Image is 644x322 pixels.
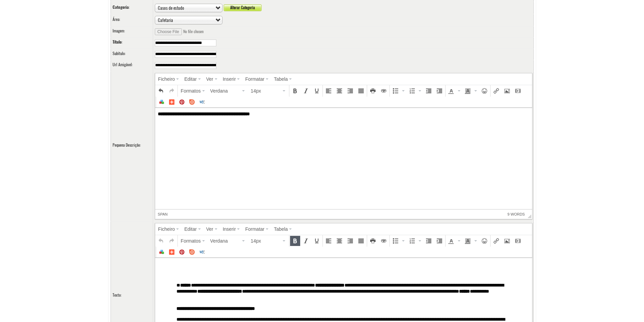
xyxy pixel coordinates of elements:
div: Bold [290,86,300,96]
div: Emoticons [479,236,490,246]
div: Underline [312,86,322,96]
div: Insert Issuu [187,97,197,107]
td: : [111,2,153,14]
div: Print [368,236,378,246]
div: Font Sizes [248,86,288,96]
label: Subítulo [113,51,125,56]
div: Font Family [208,236,248,246]
span: Editar [184,226,197,232]
span: Formatar [245,76,264,82]
div: Align right [345,236,355,246]
span: Alterar Categoria [223,4,255,11]
div: Undo [156,86,166,96]
div: Text color [446,86,462,96]
span: Ficheiro [158,226,175,232]
div: Insert Component [157,97,166,107]
div: span [158,212,168,216]
span: Verdana [210,88,241,94]
span: Editar [184,76,197,82]
div: Emoticons [479,86,490,96]
div: Text color [446,236,462,246]
div: Redo [167,236,177,246]
td: : [111,60,153,71]
div: Increase indent [434,236,445,246]
div: Insert/edit media [513,86,523,96]
div: Insert/edit image [502,86,512,96]
div: Redo [167,86,177,96]
span: Ver [206,226,213,232]
div: Justify [356,236,366,246]
label: Título [113,39,122,45]
span: Formatos [181,88,201,94]
iframe: To enrich screen reader interactions, please activate Accessibility in Grammarly extension settings [155,108,532,209]
span: Ver [206,76,213,82]
td: : [111,71,153,221]
div: Insert/edit link [491,86,501,96]
div: Bold [290,236,300,246]
span: 14px [251,238,281,244]
div: Align right [345,86,355,96]
div: Insert/edit link [491,236,501,246]
span: Formatar [245,226,264,232]
label: Imagem [113,28,124,34]
div: Preview [379,236,389,246]
label: Área [113,17,119,22]
span: 9 words [507,209,525,219]
div: Italic [301,86,311,96]
div: Preview [379,86,389,96]
div: Insert Component [157,247,166,257]
span: Tabela [274,76,288,82]
div: Align left [324,86,334,96]
div: Justify [356,86,366,96]
div: Bullet list [390,236,406,246]
div: W3C Validator [197,97,207,107]
div: Bullet list [390,86,406,96]
div: Insert Addthis [167,247,176,257]
span: Casos de estudo [158,4,213,12]
span: Formatos [181,238,201,244]
label: Texto [113,292,121,298]
div: Undo [156,236,166,246]
div: Align center [334,236,344,246]
label: Pequena Descrição [113,142,140,148]
div: Insert Pinterest [177,247,187,257]
div: Italic [301,236,311,246]
td: : [111,49,153,60]
span: Tabela [274,226,288,232]
div: W3C Validator [197,247,207,257]
div: Background color [463,236,479,246]
div: Insert/edit media [513,236,523,246]
div: Increase indent [434,86,445,96]
label: Categoria [113,4,129,10]
div: Print [368,86,378,96]
div: Numbered list [407,236,423,246]
div: Background color [463,86,479,96]
td: : [111,26,153,38]
span: Verdana [210,238,241,244]
button: Alterar Categoria [223,4,262,11]
span: 14px [251,88,281,94]
div: Underline [312,236,322,246]
span: Inserir [223,226,236,232]
div: Decrease indent [424,86,434,96]
div: Insert/edit image [502,236,512,246]
span: Inserir [223,76,236,82]
span: Cafetaria [158,16,213,24]
div: Align left [324,236,334,246]
div: Insert Addthis [167,97,176,107]
div: Align center [334,86,344,96]
div: Font Sizes [248,236,288,246]
span: Ficheiro [158,76,175,82]
div: Font Family [208,86,248,96]
div: Numbered list [407,86,423,96]
div: Insert Pinterest [177,97,187,107]
div: Decrease indent [424,236,434,246]
td: : [111,14,153,26]
label: Url Amigável [113,62,132,68]
td: : [111,38,153,49]
div: Insert Issuu [187,247,197,257]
